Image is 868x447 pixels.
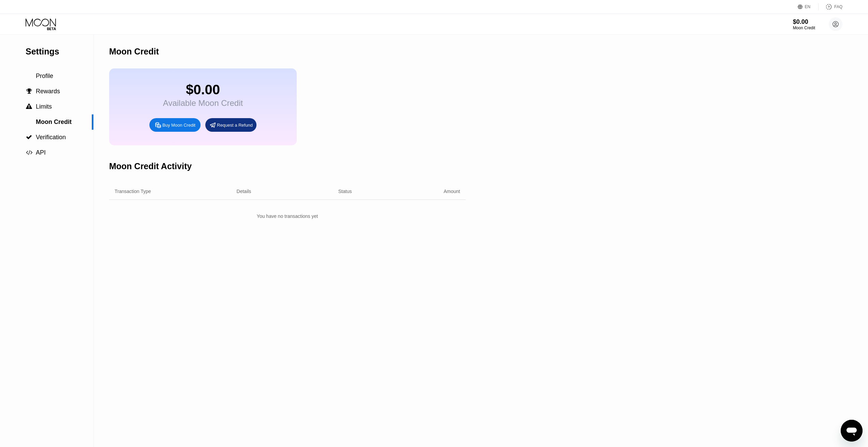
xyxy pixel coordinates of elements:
[26,88,32,94] span: 
[149,118,201,132] div: Buy Moon Credit
[793,18,815,30] div: $0.00Moon Credit
[36,103,52,110] span: Limits
[36,134,66,141] span: Verification
[237,189,251,194] div: Details
[26,134,32,140] span: 
[163,82,243,97] div: $0.00
[798,3,819,10] div: EN
[26,103,32,110] div: 
[26,134,32,140] div: 
[115,189,151,194] div: Transaction Type
[338,189,352,194] div: Status
[109,47,159,57] div: Moon Credit
[834,4,842,9] div: FAQ
[36,149,46,156] span: API
[109,161,192,171] div: Moon Credit Activity
[36,88,60,95] span: Rewards
[26,103,32,110] span: 
[36,118,72,125] span: Moon Credit
[793,26,815,30] div: Moon Credit
[163,98,243,108] div: Available Moon Credit
[109,210,466,222] div: You have no transactions yet
[217,122,253,128] div: Request a Refund
[444,189,460,194] div: Amount
[819,3,842,10] div: FAQ
[841,420,863,442] iframe: Кнопка запуска окна обмена сообщениями
[26,149,32,156] span: 
[162,122,195,128] div: Buy Moon Credit
[26,47,93,57] div: Settings
[26,88,32,94] div: 
[805,4,811,9] div: EN
[793,18,815,26] div: $0.00
[36,73,53,79] span: Profile
[205,118,256,132] div: Request a Refund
